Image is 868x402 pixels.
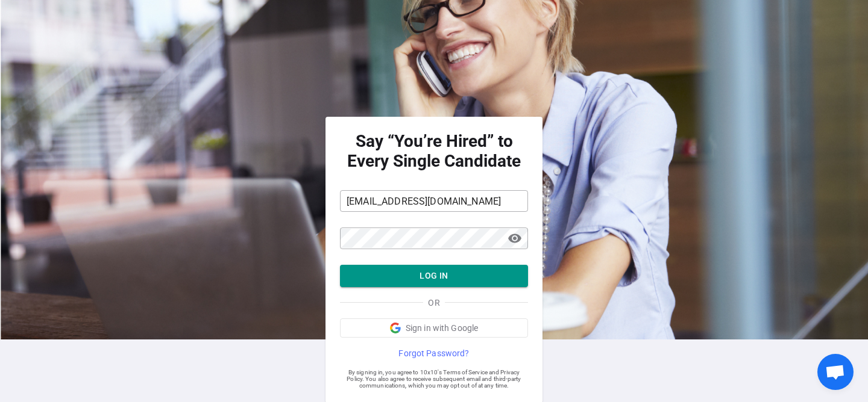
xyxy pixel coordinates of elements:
button: Sign in with Google [340,318,528,338]
a: Forgot Password? [340,347,528,359]
strong: Say “You’re Hired” to Every Single Candidate [340,131,528,171]
input: Email Address* [340,191,528,211]
span: visibility [508,231,522,246]
span: Forgot Password? [398,347,469,359]
span: By signing in, you agree to 10x10's Terms of Service and Privacy Policy. You also agree to receiv... [340,369,528,389]
span: OR [428,297,439,309]
button: LOG IN [340,265,528,287]
div: Open chat [817,354,854,390]
span: Sign in with Google [406,322,479,334]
